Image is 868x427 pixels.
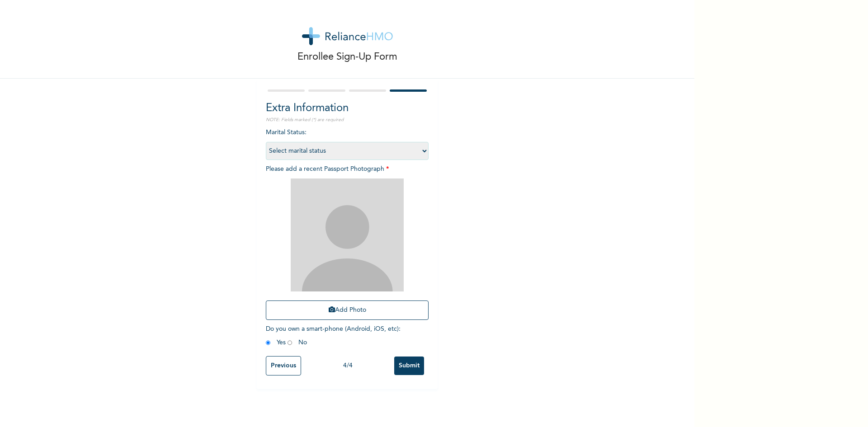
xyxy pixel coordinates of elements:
[266,100,429,117] h2: Extra Information
[266,129,429,154] span: Marital Status :
[297,50,397,65] p: Enrollee Sign-Up Form
[266,356,301,375] input: Previous
[266,326,401,346] span: Do you own a smart-phone (Android, iOS, etc) : Yes No
[266,166,429,324] span: Please add a recent Passport Photograph
[301,361,394,371] div: 4 / 4
[291,178,404,291] img: Crop
[394,357,424,375] input: Submit
[266,300,429,320] button: Add Photo
[302,27,393,45] img: logo
[266,117,429,123] p: NOTE: Fields marked (*) are required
